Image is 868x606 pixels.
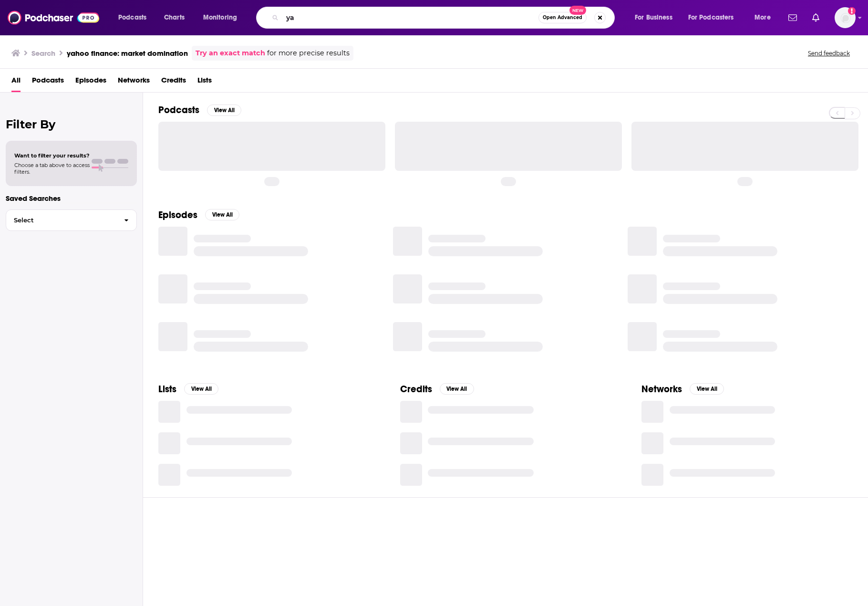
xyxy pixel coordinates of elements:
a: NetworksView All [641,383,724,395]
button: open menu [748,10,783,25]
h3: Search [31,49,55,58]
a: Try an exact match [196,48,265,59]
img: User Profile [835,7,856,28]
a: ListsView All [158,383,218,395]
a: CreditsView All [400,383,474,395]
button: View All [690,383,724,395]
span: Choose a tab above to access filters. [14,162,90,175]
button: Select [6,209,137,231]
h3: yahoo finance: market domination [67,49,188,58]
span: Monitoring [203,11,237,24]
a: Show notifications dropdown [785,10,801,26]
p: Saved Searches [6,194,137,203]
button: View All [207,104,241,116]
span: Podcasts [118,11,146,24]
span: More [754,11,771,24]
a: Podcasts [32,73,64,92]
span: Select [6,217,116,223]
a: Episodes [75,73,106,92]
button: open menu [628,10,684,25]
h2: Lists [158,383,176,395]
input: Search podcasts, credits, & more... [282,10,538,25]
span: Logged in as YiyanWang [835,7,856,28]
a: Charts [158,10,190,25]
a: PodcastsView All [158,104,241,116]
button: open menu [682,10,748,25]
span: for more precise results [267,48,350,59]
span: Want to filter your results? [14,152,90,159]
button: View All [184,383,218,395]
div: Search podcasts, credits, & more... [265,7,624,29]
button: Send feedback [805,49,853,57]
a: Lists [197,73,212,92]
button: open menu [196,10,249,25]
h2: Episodes [158,209,197,221]
h2: Filter By [6,117,137,131]
span: For Podcasters [688,11,734,24]
img: Podchaser - Follow, Share and Rate Podcasts [8,9,99,27]
a: All [11,73,21,92]
h2: Networks [641,383,682,395]
button: View All [205,209,239,220]
button: View All [440,383,474,395]
span: Open Advanced [543,15,582,20]
svg: Add a profile image [848,7,856,15]
a: Show notifications dropdown [808,10,823,26]
h2: Podcasts [158,104,199,116]
a: EpisodesView All [158,209,239,221]
span: For Business [635,11,672,24]
button: open menu [112,10,159,25]
a: Credits [161,73,186,92]
span: New [569,6,587,15]
h2: Credits [400,383,432,395]
button: Open AdvancedNew [538,12,587,23]
a: Networks [118,73,150,92]
span: Charts [164,11,185,24]
button: Show profile menu [835,7,856,28]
